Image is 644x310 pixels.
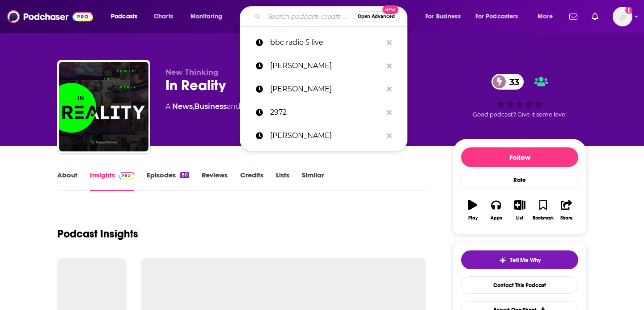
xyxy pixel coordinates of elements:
button: open menu [105,9,149,24]
div: Bookmark [533,215,554,221]
img: Podchaser - Follow, Share and Rate Podcasts [7,8,93,25]
p: seth leibsohn [270,54,382,77]
img: In Reality [59,62,148,151]
span: and [227,102,241,111]
span: New Thinking [165,68,218,77]
span: New [382,5,398,14]
p: 2972 [270,101,382,124]
span: Open Advanced [358,14,395,19]
a: Contact This Podcast [461,276,578,294]
span: For Business [425,10,461,23]
a: Show notifications dropdown [566,9,581,24]
button: Follow [461,147,578,167]
div: 33Good podcast? Give it some love! [453,68,587,124]
a: Similar [302,171,324,191]
svg: Add a profile image [625,7,632,14]
a: Reviews [202,171,228,191]
span: Logged in as FIREPodchaser25 [613,7,632,26]
div: A podcast [165,101,308,112]
span: 33 [500,74,524,90]
div: 80 [180,172,189,178]
span: Monitoring [191,10,222,23]
a: [PERSON_NAME] [240,77,407,101]
button: open menu [184,9,234,24]
span: Podcasts [111,10,137,23]
div: List [516,215,523,221]
span: More [538,10,553,23]
span: , [193,102,194,111]
p: lawrence krauss [270,77,382,101]
button: open menu [419,9,472,24]
button: Share [555,194,578,226]
a: About [57,171,77,191]
button: Play [461,194,484,226]
a: bbc radio 5 live [240,31,407,54]
button: Open AdvancedNew [354,11,399,22]
div: Share [560,215,572,221]
img: tell me why sparkle [499,257,506,264]
a: Episodes80 [147,171,189,191]
button: Show profile menu [613,7,632,26]
button: open menu [470,9,531,24]
img: User Profile [613,7,632,26]
a: [PERSON_NAME] [240,124,407,147]
button: Bookmark [531,194,555,226]
span: Good podcast? Give it some love! [473,111,567,118]
span: Charts [154,10,173,23]
a: Charts [148,9,178,24]
button: Apps [484,194,508,226]
div: Rate [461,171,578,189]
a: Show notifications dropdown [588,9,602,24]
span: For Podcasters [475,10,518,23]
div: Search podcasts, credits, & more... [248,6,416,27]
input: Search podcasts, credits, & more... [264,9,354,24]
h1: Podcast Insights [57,227,138,241]
div: Play [468,215,478,221]
span: Tell Me Why [510,257,541,264]
a: 33 [491,74,524,90]
button: List [508,194,531,226]
a: News [172,102,193,111]
button: tell me why sparkleTell Me Why [461,250,578,269]
a: Business [194,102,227,111]
a: InsightsPodchaser Pro [90,171,134,191]
a: [PERSON_NAME] [240,54,407,77]
p: bbc radio 5 live [270,31,382,54]
a: Lists [276,171,289,191]
div: Apps [491,215,502,221]
img: Podchaser Pro [119,172,134,179]
a: Credits [240,171,263,191]
p: enrico mayor [270,124,382,147]
button: open menu [531,9,564,24]
a: 2972 [240,101,407,124]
